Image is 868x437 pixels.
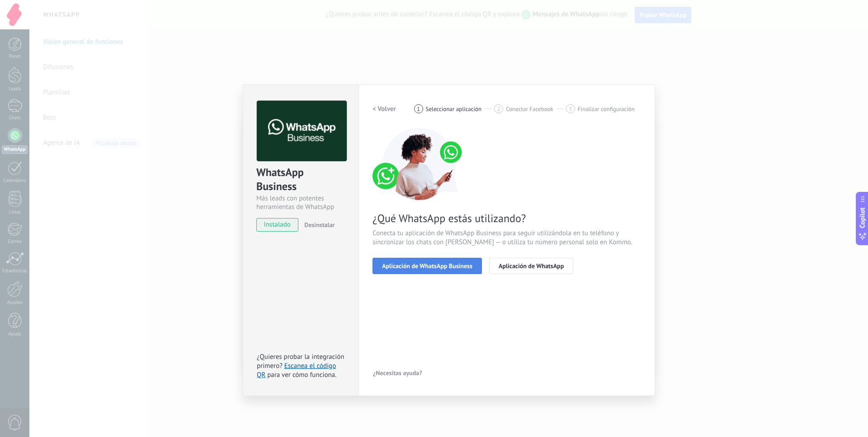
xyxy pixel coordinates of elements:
[569,105,572,113] span: 3
[373,229,641,247] span: Conecta tu aplicación de WhatsApp Business para seguir utilizándola en tu teléfono y sincronizar ...
[256,165,345,194] div: WhatsApp Business
[506,106,553,112] span: Conectar Facebook
[858,208,867,228] span: Copilot
[426,106,482,112] span: Seleccionar aplicación
[257,101,347,162] img: logo_main.png
[304,221,335,229] span: Desinstalar
[301,218,335,232] button: Desinstalar
[373,370,422,376] span: ¿Necesitas ayuda?
[497,105,500,113] span: 2
[489,258,573,274] button: Aplicación de WhatsApp
[373,105,396,113] h2: < Volver
[257,218,298,232] span: instalado
[373,101,396,117] button: < Volver
[257,353,344,370] span: ¿Quieres probar la integración primero?
[373,211,641,225] span: ¿Qué WhatsApp estás utilizando?
[267,371,336,379] span: para ver cómo funciona.
[257,362,336,379] a: Escanea el código QR
[256,194,345,211] div: Más leads con potentes herramientas de WhatsApp
[373,258,482,274] button: Aplicación de WhatsApp Business
[373,366,423,380] button: ¿Necesitas ayuda?
[417,105,420,113] span: 1
[373,128,467,200] img: connect number
[578,106,635,112] span: Finalizar configuración
[382,263,472,269] span: Aplicación de WhatsApp Business
[499,263,564,269] span: Aplicación de WhatsApp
